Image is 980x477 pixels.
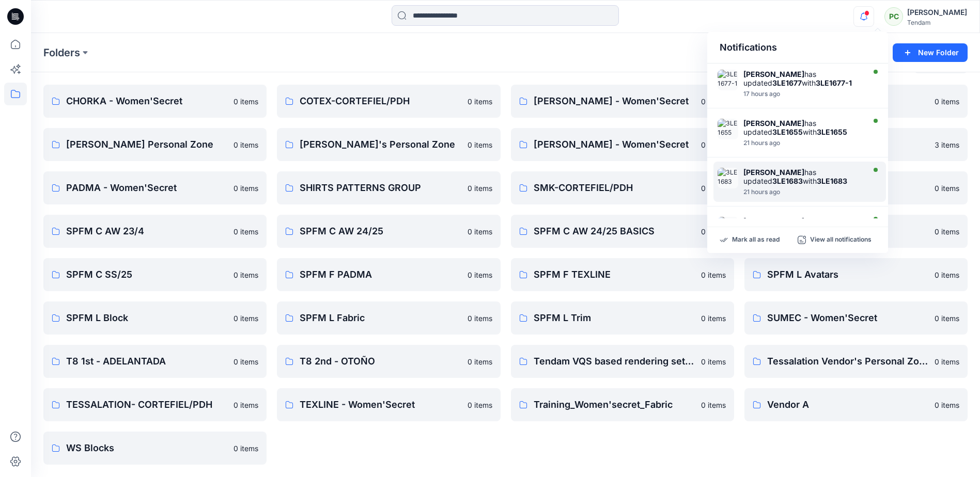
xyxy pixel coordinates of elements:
p: [PERSON_NAME] - Women'Secret [534,94,695,108]
p: 0 items [701,226,726,237]
a: SPFM L Avatars0 items [744,258,968,291]
a: Vendor A0 items [744,388,968,421]
p: 0 items [468,139,492,150]
p: 0 items [935,226,959,237]
p: SHIRTS PATTERNS GROUP [300,181,461,195]
p: SPFM L Trim [534,311,695,325]
a: TEXLINE - Women'Secret0 items [277,388,500,421]
a: PADMA - Women'Secret0 items [43,171,267,204]
button: New Folder [893,43,968,62]
img: 3LE1683 [718,168,738,188]
p: 0 items [234,96,258,107]
p: Training_Women'secret_Fabric [534,397,695,412]
p: 0 items [234,183,258,194]
p: 0 items [234,226,258,237]
a: T8 1st - ADELANTADA0 items [43,345,267,378]
div: Thursday, August 28, 2025 10:12 [743,90,862,98]
p: Tessalation Vendor's Personal Zone [767,354,928,369]
p: 0 items [468,96,492,107]
p: 0 items [701,356,726,367]
div: Thursday, August 28, 2025 06:26 [743,188,862,196]
p: Vendor A [767,397,928,412]
img: 3LE1677-1 [718,70,738,90]
a: [PERSON_NAME] - Women'Secret0 items [511,128,734,161]
div: PC [884,7,903,26]
a: CHORKA - Women'Secret0 items [43,85,267,118]
p: SPFM C AW 24/25 BASICS [534,224,695,239]
div: Tendam [907,19,967,26]
p: 0 items [234,443,258,454]
a: SUMEC - Women'Secret0 items [744,301,968,335]
p: Mark all as read [732,235,780,245]
p: 0 items [468,400,492,410]
p: 0 items [234,139,258,150]
p: TESSALATION- CORTEFIEL/PDH [66,397,227,412]
p: 0 items [701,183,726,194]
strong: 3LE1677-1 [816,78,852,87]
img: 3LE1666 [718,217,738,237]
p: 0 items [701,139,726,150]
p: 0 items [234,269,258,280]
p: SPFM C SS/25 [66,267,227,282]
p: 0 items [935,400,959,410]
p: 3 items [935,139,959,150]
p: 0 items [935,96,959,107]
p: 0 items [935,313,959,324]
a: SHIRTS PATTERNS GROUP0 items [277,171,500,204]
strong: [PERSON_NAME] [743,119,804,128]
a: SPFM C SS/250 items [43,258,267,291]
p: 0 items [468,183,492,194]
p: [PERSON_NAME] - Women'Secret [534,137,695,152]
p: T8 1st - ADELANTADA [66,354,227,369]
p: Tendam VQS based rendering settings [534,354,695,369]
a: [PERSON_NAME] - Women'Secret0 items [511,85,734,118]
a: SPFM C AW 23/40 items [43,215,267,248]
div: [PERSON_NAME] [907,6,967,19]
p: TEXLINE - Women'Secret [300,397,461,412]
p: 0 items [468,313,492,324]
a: SPFM F PADMA0 items [277,258,500,291]
p: 0 items [935,269,959,280]
a: Folders [43,45,80,60]
p: SMK-CORTEFIEL/PDH [534,181,695,195]
a: SPFM L Fabric0 items [277,301,500,335]
p: SPFM F PADMA [300,267,461,282]
strong: [PERSON_NAME] [743,70,804,78]
p: 0 items [701,313,726,324]
a: [PERSON_NAME] Personal Zone0 items [43,128,267,161]
a: Tendam VQS based rendering settings0 items [511,345,734,378]
p: 0 items [468,269,492,280]
p: SPFM F TEXLINE [534,267,695,282]
p: SPFM C AW 23/4 [66,224,227,239]
div: has updated with [743,217,862,234]
div: Thursday, August 28, 2025 06:37 [743,139,862,147]
p: SPFM L Fabric [300,311,461,325]
p: 0 items [234,400,258,410]
p: WS Blocks [66,441,227,455]
p: View all notifications [810,235,872,245]
p: 0 items [468,356,492,367]
strong: 3LE1677 [772,78,802,87]
div: has updated with [743,168,862,185]
a: WS Blocks0 items [43,432,267,465]
a: [PERSON_NAME]'s Personal Zone0 items [277,128,500,161]
strong: 3LE1683 [817,177,847,185]
p: 0 items [468,226,492,237]
div: has updated with [743,119,862,136]
p: 0 items [701,269,726,280]
div: Notifications [707,32,888,63]
p: [PERSON_NAME] Personal Zone [66,137,227,152]
strong: 3LE1655 [817,128,847,136]
p: COTEX-CORTEFIEL/PDH [300,94,461,108]
a: SPFM C AW 24/250 items [277,215,500,248]
a: COTEX-CORTEFIEL/PDH0 items [277,85,500,118]
a: SPFM L Block0 items [43,301,267,335]
a: SPFM F TEXLINE0 items [511,258,734,291]
strong: 3LE1683 [772,177,803,185]
p: SPFM C AW 24/25 [300,224,461,239]
p: SPFM L Block [66,311,227,325]
a: SPFM L Trim0 items [511,301,734,335]
a: SPFM C AW 24/25 BASICS0 items [511,215,734,248]
a: SMK-CORTEFIEL/PDH0 items [511,171,734,204]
